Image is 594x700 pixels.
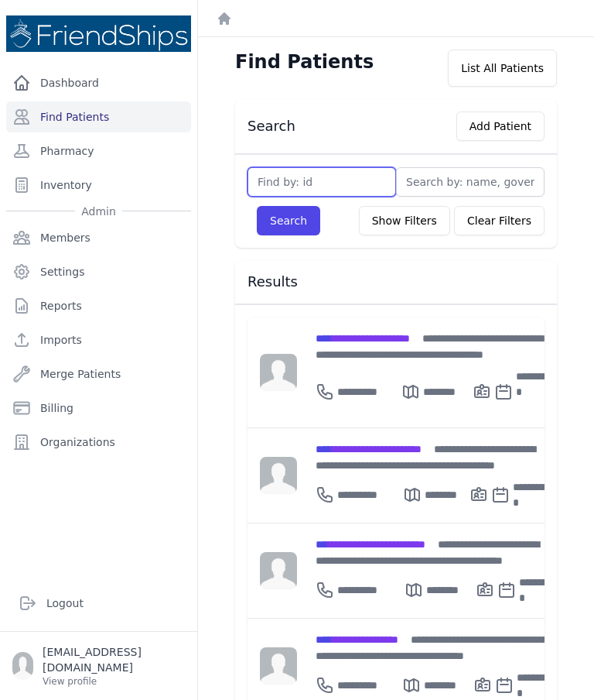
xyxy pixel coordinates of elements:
img: person-242608b1a05df3501eefc295dc1bc67a.jpg [260,457,297,494]
img: person-242608b1a05df3501eefc295dc1bc67a.jpg [260,647,297,685]
p: [EMAIL_ADDRESS][DOMAIN_NAME] [43,644,185,675]
a: Reports [6,290,191,321]
a: Dashboard [6,67,191,98]
a: Inventory [6,170,191,201]
img: person-242608b1a05df3501eefc295dc1bc67a.jpg [260,552,297,589]
p: View profile [43,675,185,688]
a: Settings [6,256,191,287]
button: Add Patient [456,112,544,141]
input: Search by: name, government id or phone [396,167,544,197]
div: List All Patients [448,50,557,87]
a: Members [6,222,191,253]
a: Logout [12,588,185,619]
input: Find by: id [247,167,396,197]
a: Billing [6,393,191,424]
a: Find Patients [6,101,191,132]
button: Search [257,206,320,235]
h3: Results [247,273,544,291]
a: Imports [6,324,191,355]
button: Show Filters [359,206,450,235]
img: Medical Missions EMR [6,15,191,52]
a: Merge Patients [6,359,191,389]
h1: Find Patients [235,50,374,74]
img: person-242608b1a05df3501eefc295dc1bc67a.jpg [260,354,297,391]
button: Clear Filters [454,206,544,235]
h3: Search [247,117,295,136]
a: [EMAIL_ADDRESS][DOMAIN_NAME] View profile [12,644,185,688]
a: Pharmacy [6,136,191,166]
a: Organizations [6,427,191,458]
span: Admin [75,204,122,219]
